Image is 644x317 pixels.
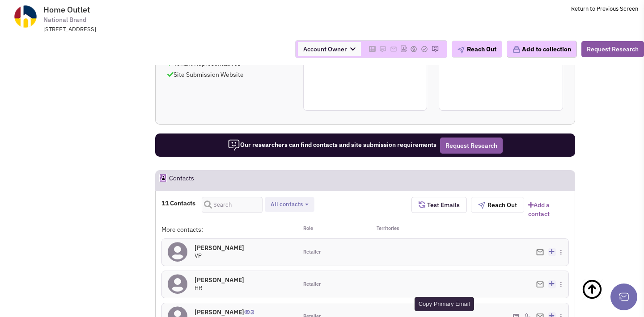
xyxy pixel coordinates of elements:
[195,308,254,316] h4: [PERSON_NAME]
[43,25,277,34] div: [STREET_ADDRESS]
[425,201,460,209] span: Test Emails
[195,284,202,292] span: HR
[228,141,436,149] span: Our researchers can find contacts and site submission requirements
[458,46,465,54] img: plane.png
[167,70,292,79] p: Site Submission Website
[195,276,244,284] h4: [PERSON_NAME]
[536,249,544,255] img: Email%20Icon.png
[390,46,397,53] img: Please add to your accounts
[297,225,365,234] div: Role
[244,301,254,316] span: 3
[303,281,321,288] span: Retailer
[195,252,202,259] span: VP
[268,200,311,209] button: All contacts
[410,46,417,53] img: Please add to your accounts
[471,197,524,213] button: Reach Out
[169,171,194,190] h2: Contacts
[571,5,638,13] a: Return to Previous Screen
[452,41,502,58] button: Reach Out
[271,200,303,208] span: All contacts
[43,15,86,25] span: National Brand
[365,225,433,234] div: Territories
[432,46,439,53] img: Please add to your accounts
[440,138,503,154] button: Request Research
[303,249,321,256] span: Retailer
[513,46,521,54] img: icon-collection-lavender.png
[411,197,467,213] button: Test Emails
[581,41,644,57] button: Request Research
[536,281,544,287] img: Email%20Icon.png
[379,46,386,53] img: Please add to your accounts
[507,41,577,58] button: Add to collection
[415,297,474,311] div: Copy Primary Email
[202,197,263,213] input: Search
[43,4,90,15] span: Home Outlet
[244,310,250,314] img: icon-UserInteraction.png
[528,200,569,218] a: Add a contact
[228,139,240,151] img: icon-researcher-20.png
[161,199,195,207] h4: 11 Contacts
[298,42,361,56] span: Account Owner
[421,46,428,53] img: Please add to your accounts
[478,202,485,209] img: plane.png
[161,225,297,234] div: More contacts:
[195,244,244,252] h4: [PERSON_NAME]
